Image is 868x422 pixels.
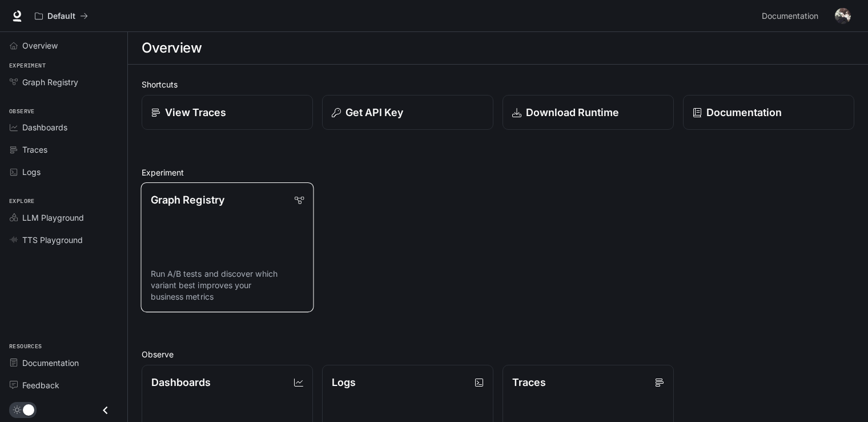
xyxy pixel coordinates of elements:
a: Graph Registry [5,72,123,92]
span: Documentation [762,9,818,23]
span: Logs [22,166,41,178]
h2: Shortcuts [142,78,854,90]
p: Graph Registry [151,192,224,208]
a: Documentation [683,95,854,130]
a: Graph RegistryRun A/B tests and discover which variant best improves your business metrics [141,182,314,312]
img: User avatar [835,8,851,24]
p: Default [47,11,75,21]
h2: Experiment [142,166,854,178]
a: TTS Playground [5,230,123,250]
a: Documentation [5,353,123,373]
button: Get API Key [322,95,493,130]
p: View Traces [165,105,226,120]
span: Graph Registry [22,76,78,88]
p: Dashboards [151,375,211,390]
p: Documentation [706,105,782,120]
span: Feedback [22,379,59,391]
p: Run A/B tests and discover which variant best improves your business metrics [151,268,304,302]
a: Download Runtime [503,95,674,130]
button: Close drawer [93,399,118,422]
a: Traces [5,140,123,160]
a: Feedback [5,375,123,395]
h2: Observe [142,348,854,360]
button: User avatar [831,5,854,27]
span: LLM Playground [22,212,84,224]
span: Traces [22,144,47,156]
span: Dashboards [22,121,67,133]
p: Get API Key [345,105,403,120]
h1: Overview [142,37,202,59]
span: Overview [22,39,58,51]
button: All workspaces [30,5,93,27]
p: Logs [332,375,356,390]
span: Dark mode toggle [23,403,34,416]
a: Overview [5,35,123,55]
span: TTS Playground [22,234,83,246]
a: View Traces [142,95,313,130]
a: Logs [5,162,123,182]
a: LLM Playground [5,208,123,228]
a: Documentation [757,5,827,27]
span: Documentation [22,357,79,369]
p: Traces [512,375,546,390]
a: Dashboards [5,117,123,137]
p: Download Runtime [526,105,619,120]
